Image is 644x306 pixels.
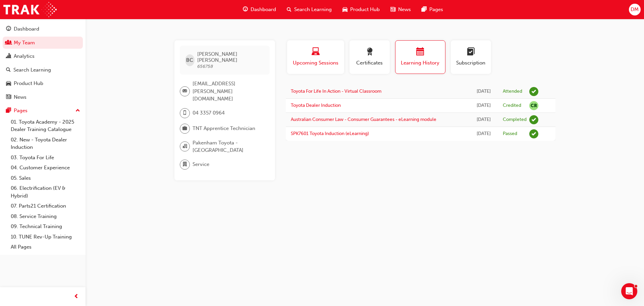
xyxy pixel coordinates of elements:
div: Wed Nov 13 2024 12:27:17 GMT+1100 (Australian Eastern Daylight Time) [474,130,493,138]
div: Product Hub [14,80,43,87]
span: news-icon [390,5,395,14]
button: Certificates [350,40,390,74]
span: briefcase-icon [182,124,187,133]
button: Upcoming Sessions [287,40,344,74]
span: Pages [429,6,443,13]
span: Pakenham Toyota - [GEOGRAPHIC_DATA] [193,139,264,154]
span: learningRecordVerb_ATTEND-icon [529,87,538,96]
span: Upcoming Sessions [292,59,339,67]
a: pages-iconPages [416,3,448,16]
a: All Pages [8,242,83,252]
span: guage-icon [243,5,248,14]
span: Dashboard [251,6,276,13]
span: null-icon [529,101,538,110]
span: up-icon [75,106,80,115]
span: [PERSON_NAME] [PERSON_NAME] [197,51,264,63]
span: search-icon [6,67,11,73]
a: 01. Toyota Academy - 2025 Dealer Training Catalogue [8,117,83,135]
span: News [398,6,411,13]
a: 09. Technical Training [8,221,83,232]
div: Dashboard [14,25,39,33]
div: News [14,93,26,101]
div: Credited [503,102,521,109]
button: Subscription [451,40,491,74]
span: mobile-icon [182,109,187,118]
button: Learning History [395,40,445,74]
button: Pages [3,104,83,117]
a: 03. Toyota For Life [8,152,83,163]
a: guage-iconDashboard [237,3,281,16]
span: search-icon [287,5,291,14]
a: 08. Service Training [8,211,83,222]
img: Trak [3,2,57,17]
span: 04 3357 0964 [193,109,225,117]
span: chart-icon [6,53,11,59]
span: BC [186,56,193,64]
span: learningRecordVerb_PASS-icon [529,129,538,138]
a: 06. Electrification (EV & Hybrid) [8,183,83,201]
iframe: Intercom live chat [621,283,637,299]
span: guage-icon [6,26,11,32]
a: My Team [3,37,83,49]
span: pages-icon [6,108,11,114]
span: Product Hub [350,6,380,13]
div: Mon Jul 14 2025 15:00:00 GMT+1000 (Australian Eastern Standard Time) [474,88,493,95]
span: Learning History [400,59,440,67]
span: learningplan-icon [467,48,475,57]
div: Passed [503,131,517,137]
span: TNT Apprentice Technician [193,125,255,132]
a: 02. New - Toyota Dealer Induction [8,135,83,152]
a: SPK7601 Toyota Induction (eLearning) [291,131,369,136]
span: car-icon [342,5,347,14]
div: Tue Dec 24 2024 12:56:26 GMT+1100 (Australian Eastern Daylight Time) [474,116,493,124]
a: 04. Customer Experience [8,163,83,173]
div: Analytics [14,52,35,60]
div: Attended [503,88,522,95]
a: Analytics [3,50,83,62]
a: Product Hub [3,77,83,90]
a: Australian Consumer Law - Consumer Guarantees - eLearning module [291,117,436,122]
div: Pages [14,107,28,115]
a: Toyota Dealer Induction [291,102,341,108]
a: 05. Sales [8,173,83,183]
div: Tue Mar 25 2025 23:00:00 GMT+1100 (Australian Eastern Daylight Time) [474,102,493,110]
div: Search Learning [13,66,51,74]
span: people-icon [6,40,11,46]
a: car-iconProduct Hub [337,3,385,16]
span: calendar-icon [416,48,424,57]
a: Search Learning [3,64,83,76]
span: [EMAIL_ADDRESS][PERSON_NAME][DOMAIN_NAME] [193,80,264,103]
a: Toyota For Life In Action - Virtual Classroom [291,88,381,94]
div: Completed [503,117,527,123]
button: DashboardMy TeamAnalyticsSearch LearningProduct HubNews [3,21,83,104]
span: Certificates [355,59,385,67]
span: Service [193,161,209,168]
span: award-icon [366,48,374,57]
span: DM [631,6,639,13]
a: search-iconSearch Learning [281,3,337,16]
span: laptop-icon [312,48,320,57]
span: 656758 [197,63,213,69]
a: News [3,91,83,103]
span: organisation-icon [182,142,187,151]
span: email-icon [182,87,187,96]
span: department-icon [182,160,187,169]
span: prev-icon [74,293,79,301]
span: Search Learning [294,6,332,13]
a: 10. TUNE Rev-Up Training [8,232,83,242]
a: 07. Parts21 Certification [8,201,83,211]
span: learningRecordVerb_COMPLETE-icon [529,115,538,124]
a: news-iconNews [385,3,416,16]
a: Dashboard [3,23,83,35]
button: DM [629,4,641,15]
span: Subscription [456,59,486,67]
span: pages-icon [422,5,427,14]
span: news-icon [6,94,11,100]
span: car-icon [6,81,11,87]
